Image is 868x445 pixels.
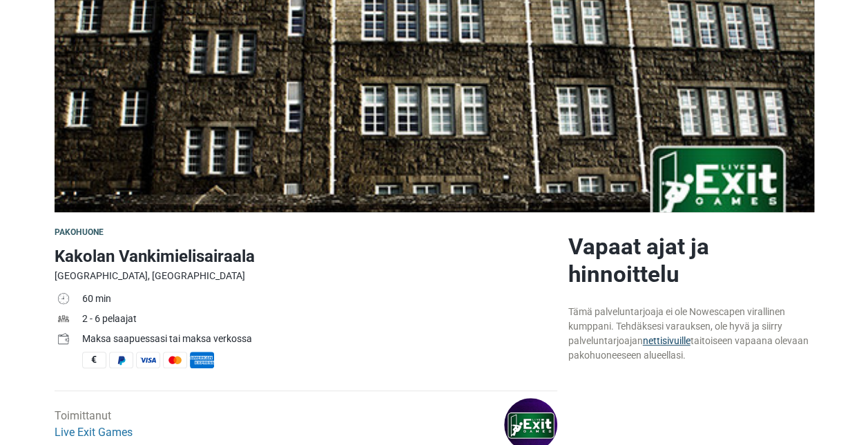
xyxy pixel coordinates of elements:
[82,310,557,330] td: 2 - 6 pelaajat
[82,352,106,368] span: Käteinen
[163,352,187,368] span: MasterCard
[568,233,814,288] h2: Vapaat ajat ja hinnoittelu
[55,408,133,441] div: Toimittanut
[55,269,557,283] div: [GEOGRAPHIC_DATA], [GEOGRAPHIC_DATA]
[82,332,557,346] div: Maksa saapuessasi tai maksa verkossa
[82,290,557,310] td: 60 min
[109,352,133,368] span: PayPal
[55,227,104,237] span: Pakohuone
[55,244,557,269] h1: Kakolan Vankimielisairaala
[55,426,133,439] a: Live Exit Games
[568,305,814,363] div: Tämä palveluntarjoaja ei ole Nowescapen virallinen kumppani. Tehdäksesi varauksen, ole hyvä ja si...
[643,335,691,346] a: nettisivuille
[190,352,214,368] span: American Express
[136,352,160,368] span: Visa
